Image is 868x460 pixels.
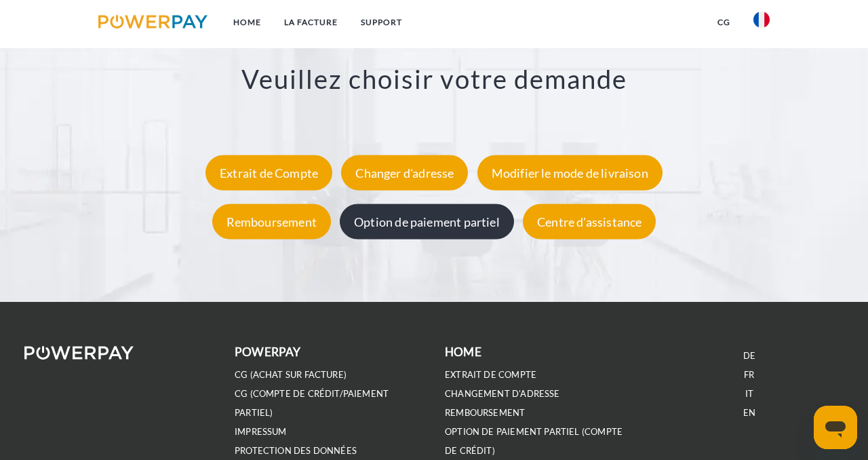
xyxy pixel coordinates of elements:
b: POWERPAY [235,345,300,359]
a: Changement d'adresse [445,388,560,400]
a: LA FACTURE [273,10,349,35]
a: IT [745,388,753,400]
a: PROTECTION DES DONNÉES [235,445,357,457]
a: Support [349,10,414,35]
a: Centre d'assistance [519,214,659,229]
a: EXTRAIT DE COMPTE [445,369,536,381]
a: Changer d'adresse [338,166,471,180]
a: FR [744,369,754,381]
div: Centre d'assistance [523,204,656,239]
b: Home [445,345,481,359]
h3: Veuillez choisir votre demande [60,62,808,95]
img: logo-powerpay-white.svg [24,346,134,360]
a: OPTION DE PAIEMENT PARTIEL (Compte de crédit) [445,426,623,457]
a: CG [706,10,742,35]
div: Modifier le mode de livraison [477,155,663,191]
a: Option de paiement partiel [336,214,517,229]
a: REMBOURSEMENT [445,407,525,419]
div: Remboursement [212,204,331,239]
a: CG (achat sur facture) [235,369,347,381]
img: logo-powerpay.svg [98,15,208,28]
a: Home [222,10,273,35]
a: Remboursement [209,214,334,229]
a: EN [743,407,755,419]
div: Extrait de Compte [205,155,332,191]
a: DE [743,350,755,362]
a: Extrait de Compte [202,166,336,180]
img: fr [753,12,770,28]
a: CG (Compte de crédit/paiement partiel) [235,388,389,419]
iframe: Bouton de lancement de la fenêtre de messagerie, conversation en cours [814,406,857,449]
div: Changer d'adresse [341,155,468,191]
div: Option de paiement partiel [340,204,514,239]
a: IMPRESSUM [235,426,287,438]
a: Modifier le mode de livraison [474,166,666,180]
